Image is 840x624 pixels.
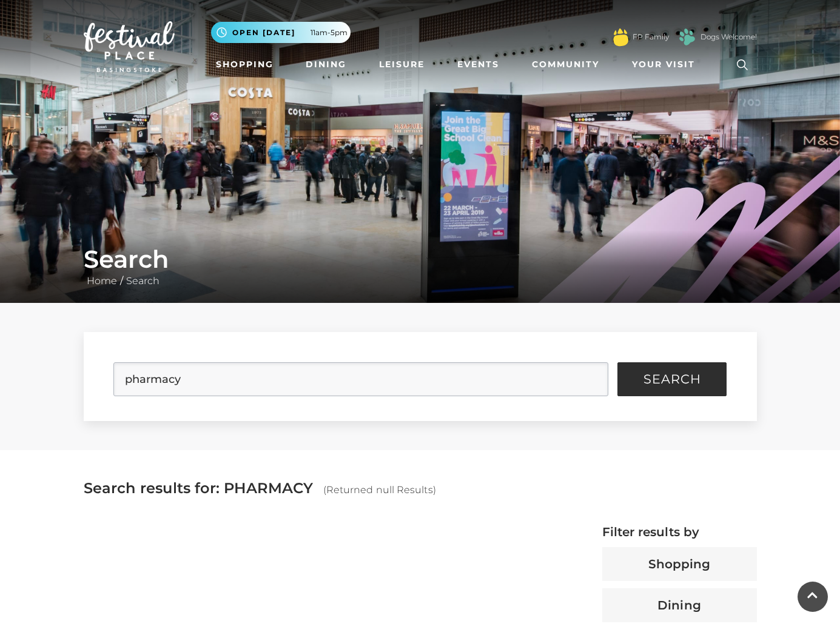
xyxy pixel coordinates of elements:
[113,362,608,396] input: Search Site
[632,58,695,71] span: Your Visit
[84,245,757,274] h1: Search
[84,21,175,72] img: Festival Place Logo
[323,484,436,496] span: (Returned null Results)
[374,53,429,76] a: Leisure
[633,32,669,42] a: FP Family
[311,27,348,38] span: 11am-5pm
[602,588,757,622] button: Dining
[701,32,757,42] a: Dogs Welcome!
[211,22,351,43] button: Open [DATE] 11am-5pm
[643,373,701,385] span: Search
[232,27,295,38] span: Open [DATE]
[617,362,727,396] button: Search
[452,53,504,76] a: Events
[627,53,706,76] a: Your Visit
[75,245,766,288] div: /
[527,53,604,76] a: Community
[84,275,120,287] a: Home
[123,275,163,287] a: Search
[602,525,757,539] h4: Filter results by
[602,547,757,581] button: Shopping
[211,53,278,76] a: Shopping
[84,479,314,497] span: Search results for: PHARMACY
[301,53,351,76] a: Dining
